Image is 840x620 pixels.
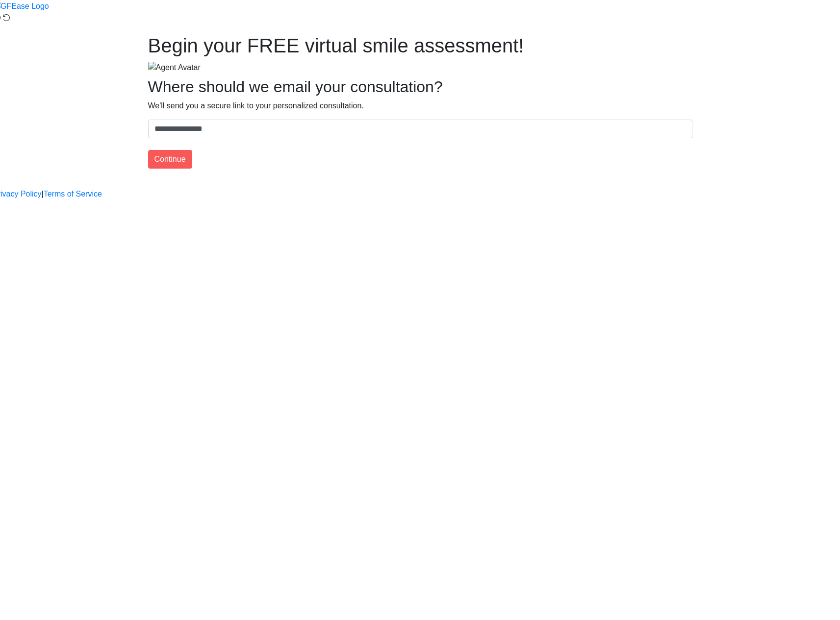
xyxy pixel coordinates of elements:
[148,100,692,112] p: We'll send you a secure link to your personalized consultation.
[148,150,192,169] button: Continue
[148,62,201,74] img: Agent Avatar
[42,188,44,200] a: |
[148,34,692,57] h1: Begin your FREE virtual smile assessment!
[44,188,102,200] a: Terms of Service
[148,77,692,96] h2: Where should we email your consultation?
